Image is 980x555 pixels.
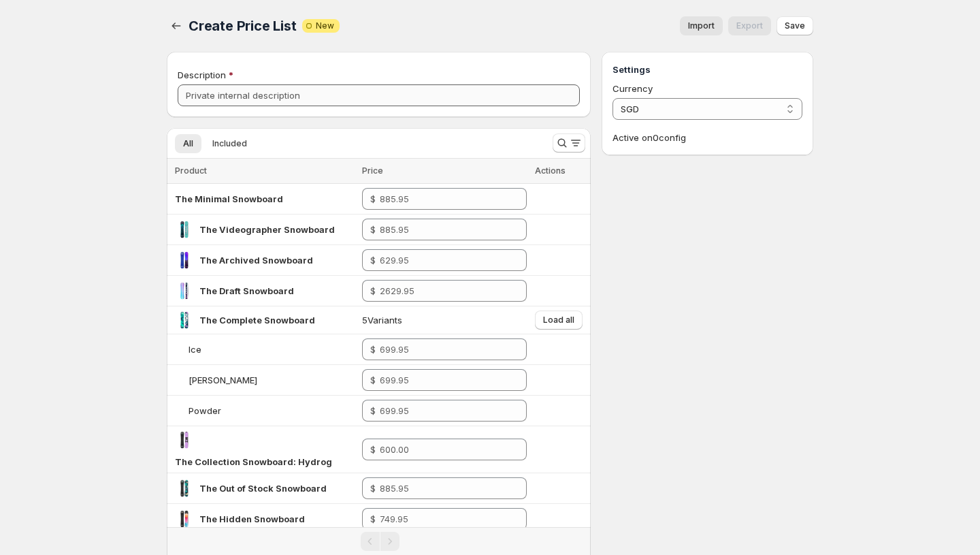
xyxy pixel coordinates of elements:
[370,344,376,355] span: $
[189,373,257,387] div: Dawn
[370,375,376,385] span: $
[212,138,247,149] span: Included
[167,527,591,555] nav: Pagination
[553,133,585,153] button: Search and filter results
[199,224,335,235] span: The Videographer Snowboard
[178,69,226,80] span: Description
[370,444,376,455] span: $
[199,315,315,326] span: The Complete Snowboard
[358,306,530,334] td: 5 Variants
[199,285,294,296] span: The Draft Snowboard
[199,253,313,267] div: The Archived Snowboard
[175,455,331,469] div: The Collection Snowboard: Hydrogen
[612,63,802,76] h3: Settings
[199,284,294,298] div: The Draft Snowboard
[199,483,327,494] span: The Out of Stock Snowboard
[380,369,506,391] input: 699.95
[543,315,574,326] span: Load all
[612,83,653,94] span: Currency
[199,513,305,524] span: The Hidden Snowboard
[680,16,723,35] button: Import
[178,84,580,106] input: Private internal description
[175,193,283,204] span: The Minimal Snowboard
[370,255,376,266] span: $
[189,375,257,385] span: [PERSON_NAME]
[189,405,221,416] span: Powder
[362,165,383,176] span: Price
[777,16,813,35] button: Save
[688,20,715,31] span: Import
[380,280,506,302] input: 2629.95
[189,343,201,356] div: Ice
[380,400,506,422] input: 699.95
[199,481,327,495] div: The Out of Stock Snowboard
[183,138,193,149] span: All
[189,404,221,417] div: Powder
[370,513,376,524] span: $
[370,224,376,235] span: $
[370,483,376,494] span: $
[370,285,376,296] span: $
[199,255,313,266] span: The Archived Snowboard
[380,508,506,530] input: 749.95
[785,20,805,31] span: Save
[380,338,506,360] input: 699.95
[175,192,283,206] div: The Minimal Snowboard
[189,344,201,355] span: Ice
[199,512,305,526] div: The Hidden Snowboard
[316,20,334,31] span: New
[175,456,343,467] span: The Collection Snowboard: Hydrogen
[370,405,376,416] span: $
[612,131,802,144] p: Active on 0 config
[189,18,297,34] span: Create Price List
[199,313,315,327] div: The Complete Snowboard
[535,165,566,176] span: Actions
[535,311,583,330] button: Load all
[199,223,335,236] div: The Videographer Snowboard
[380,188,506,210] input: 885.95
[380,439,506,460] input: 600.00
[175,165,207,176] span: Product
[380,219,506,240] input: 885.95
[370,193,376,204] span: $
[380,477,506,499] input: 885.95
[380,249,506,271] input: 629.95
